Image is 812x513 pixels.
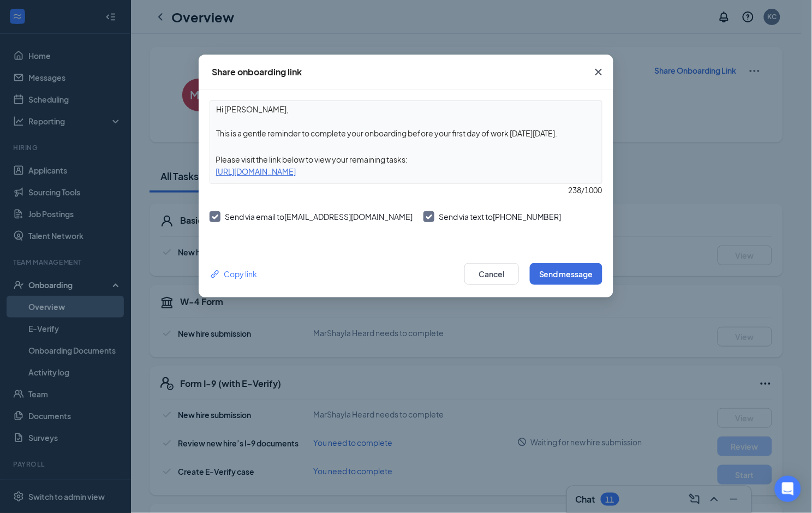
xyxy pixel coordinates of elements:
div: Share onboarding link [212,66,302,78]
span: Send via email to [EMAIL_ADDRESS][DOMAIN_NAME] [225,212,413,222]
svg: Link [210,269,221,280]
div: Open Intercom Messenger [775,476,801,502]
div: Please visit the link below to view your remaining tasks: [210,153,602,165]
span: Send via text to [PHONE_NUMBER] [439,212,562,222]
button: Close [584,55,613,90]
textarea: Hi [PERSON_NAME], This is a gentle reminder to complete your onboarding before your first day of ... [210,101,602,141]
div: 238 / 1000 [210,184,602,196]
div: [URL][DOMAIN_NAME] [210,165,602,177]
div: Copy link [210,268,257,280]
button: Link Copy link [210,268,257,280]
button: Send message [530,263,602,285]
button: Cancel [464,263,519,285]
svg: Cross [592,65,605,79]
